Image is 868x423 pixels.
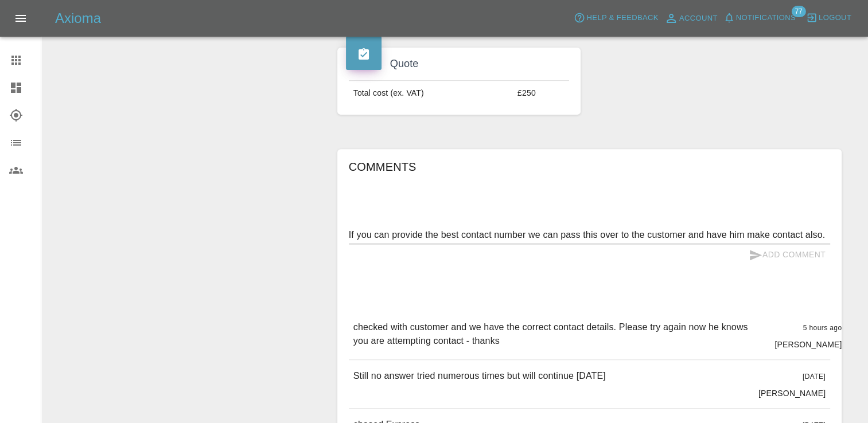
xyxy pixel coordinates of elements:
[803,373,826,381] span: [DATE]
[346,56,573,72] h4: Quote
[353,320,766,348] p: checked with customer and we have the correct contact details. Please try again now he knows you ...
[758,387,826,399] p: [PERSON_NAME]
[353,369,606,383] p: Still no answer tried numerous times but will continue [DATE]
[349,228,830,241] textarea: If you can provide the best contact number we can pass this over to the customer and have him mak...
[803,9,854,27] button: Logout
[586,11,658,25] span: Help & Feedback
[791,6,805,17] span: 77
[721,9,799,27] button: Notifications
[513,81,569,106] td: £250
[7,5,34,32] button: Open drawer
[819,11,851,25] span: Logout
[661,9,721,28] a: Account
[571,9,661,27] button: Help & Feedback
[774,339,842,350] p: [PERSON_NAME]
[349,81,513,106] td: Total cost (ex. VAT)
[803,324,842,332] span: 5 hours ago
[679,12,718,25] span: Account
[736,11,796,25] span: Notifications
[55,9,101,28] h5: Axioma
[349,158,830,176] h6: Comments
